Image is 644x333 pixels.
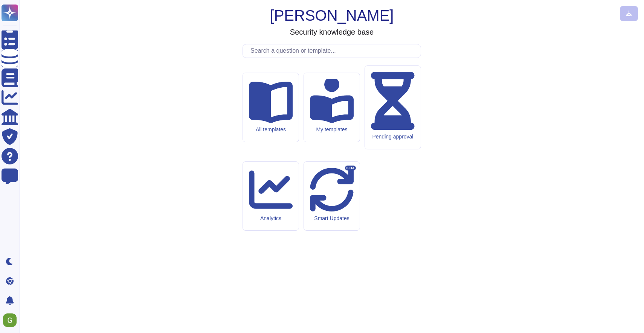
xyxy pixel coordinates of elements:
[249,126,293,133] div: All templates
[2,312,22,328] button: user
[290,27,374,36] h3: Security knowledge base
[310,126,354,133] div: My templates
[371,134,415,140] div: Pending approval
[270,6,394,24] h1: [PERSON_NAME]
[247,44,421,58] input: Search a question or template...
[249,215,293,222] div: Analytics
[345,166,356,171] div: BETA
[310,215,354,222] div: Smart Updates
[3,313,17,327] img: user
